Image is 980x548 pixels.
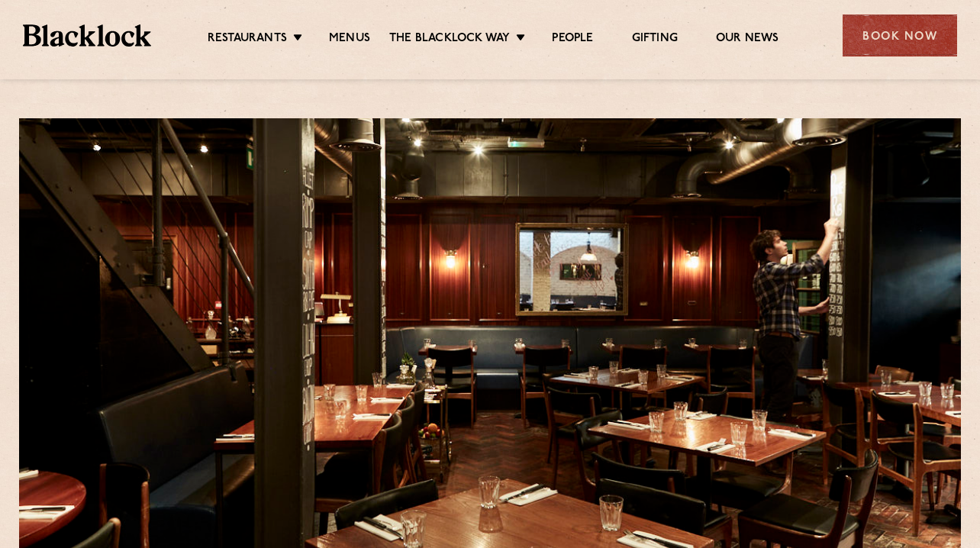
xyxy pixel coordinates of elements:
a: Our News [716,31,779,48]
a: People [552,31,593,48]
a: Menus [329,31,370,48]
a: Restaurants [208,31,287,48]
a: The Blacklock Way [389,31,510,48]
a: Gifting [632,31,678,48]
img: BL_Textured_Logo-footer-cropped.svg [23,24,151,46]
div: Book Now [843,15,957,56]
